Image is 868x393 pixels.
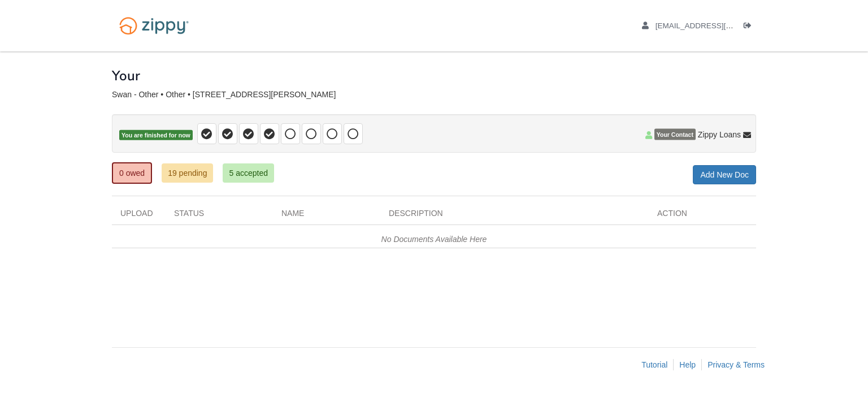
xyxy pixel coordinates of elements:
img: Logo [112,11,196,40]
em: No Documents Available Here [381,235,487,244]
div: Description [380,208,649,224]
span: You are finished for now [119,130,193,141]
a: Tutorial [641,360,667,369]
div: Upload [112,208,166,224]
a: Privacy & Terms [708,360,765,369]
span: jeffswan69@yahoo.com [656,21,785,30]
div: Swan - Other • Other • [STREET_ADDRESS][PERSON_NAME] [112,90,756,100]
a: Log out [744,21,756,33]
div: Action [649,208,756,224]
a: edit profile [642,21,785,33]
a: 5 accepted [223,163,274,183]
h1: Your [112,68,140,83]
div: Status [166,208,273,224]
span: Your Contact [654,129,696,140]
a: Add New Doc [693,165,756,184]
a: 0 owed [112,162,152,184]
div: Name [273,208,380,224]
a: Help [679,360,696,369]
span: Zippy Loans [698,129,741,140]
a: 19 pending [162,163,213,183]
